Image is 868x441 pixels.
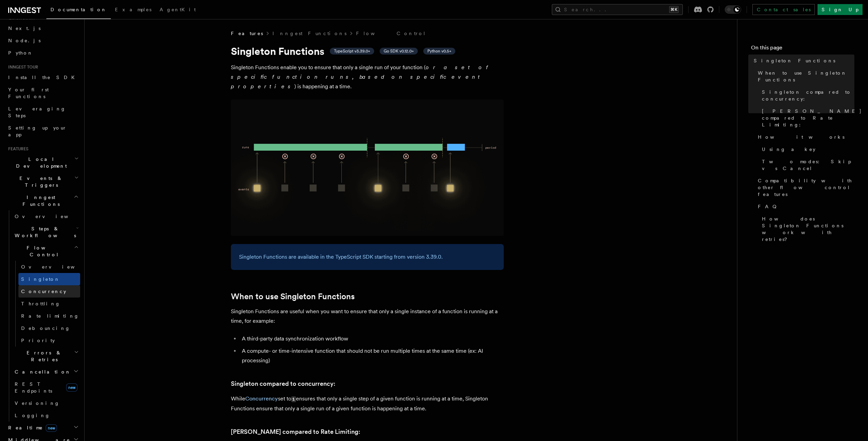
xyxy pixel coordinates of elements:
span: Go SDK v0.12.0+ [384,48,414,54]
h4: On this page [751,44,854,55]
span: Overview [21,264,91,270]
code: 1 [291,396,296,402]
a: REST Endpointsnew [12,378,80,397]
a: Overview [18,261,80,273]
a: AgentKit [156,2,200,18]
span: FAQ [758,203,780,210]
span: How it works [758,134,844,140]
a: Leveraging Steps [5,103,80,122]
li: A third-party data synchronization workflow [240,334,504,344]
h1: Singleton Functions [231,45,504,57]
span: Node.js [8,38,41,43]
span: Leveraging Steps [8,106,66,118]
span: Features [5,146,28,152]
li: A compute- or time-intensive function that should not be run multiple times at the same time (ex:... [240,346,504,365]
div: Flow Control [12,261,80,347]
span: Logging [15,413,50,418]
span: When to use Singleton Functions [758,70,854,83]
button: Events & Triggers [5,172,80,191]
p: Singleton Functions are available in the TypeScript SDK starting from version 3.39.0. [239,252,496,262]
span: How does Singleton Functions work with retries? [762,215,854,243]
a: Overview [12,210,80,223]
a: When to use Singleton Functions [231,292,355,301]
button: Realtimenew [5,422,80,434]
a: Node.js [5,34,80,47]
span: Debouncing [21,325,70,331]
a: Documentation [46,2,111,19]
button: Steps & Workflows [12,223,80,242]
span: Singleton compared to concurrency: [762,89,854,102]
span: AgentKit [160,7,196,12]
span: Realtime [5,424,57,431]
a: Contact sales [752,4,815,15]
button: Cancellation [12,366,80,378]
span: Singleton Functions [754,57,835,64]
a: Your first Functions [5,83,80,103]
a: When to use Singleton Functions [755,67,854,86]
span: Inngest Functions [5,194,74,208]
p: Singleton Functions are useful when you want to ensure that only a single instance of a function ... [231,307,504,326]
span: Two modes: Skip vs Cancel [762,158,854,172]
a: Python [5,47,80,59]
a: Setting up your app [5,122,80,141]
span: Cancellation [12,368,71,375]
a: Priority [18,334,80,347]
a: Sign Up [818,4,863,15]
span: Errors & Retries [12,349,74,363]
a: [PERSON_NAME] compared to Rate Limiting: [759,105,854,131]
span: Events & Triggers [5,175,74,188]
a: Versioning [12,397,80,409]
a: How it works [755,131,854,143]
span: Documentation [50,7,107,12]
a: Rate limiting [18,310,80,322]
span: [PERSON_NAME] compared to Rate Limiting: [762,108,862,128]
a: Using a key [759,143,854,155]
button: Errors & Retries [12,347,80,366]
span: Local Development [5,156,74,169]
a: Flow Control [356,30,426,37]
span: Flow Control [12,244,74,258]
a: Compatibility with other flow control features [755,174,854,200]
p: While set to ensures that only a single step of a given function is running at a time, Singleton ... [231,394,504,413]
span: Versioning [15,400,60,406]
a: Concurrency [18,285,80,298]
span: Next.js [8,26,41,31]
span: Setting up your app [8,125,67,137]
a: [PERSON_NAME] compared to Rate Limiting: [231,427,360,437]
a: Next.js [5,22,80,34]
button: Toggle dark mode [725,5,741,14]
span: Using a key [762,146,815,153]
span: Python v0.5+ [427,48,451,54]
span: new [46,424,57,432]
button: Inngest Functions [5,191,80,210]
span: Rate limiting [21,313,79,319]
span: Your first Functions [8,87,49,99]
a: Two modes: Skip vs Cancel [759,155,854,174]
span: Steps & Workflows [12,225,76,239]
img: Singleton Functions only process one run at a time. [231,100,504,236]
span: Throttling [21,301,60,306]
span: Install the SDK [8,75,79,80]
span: Singleton [21,276,60,282]
span: REST Endpoints [15,381,52,394]
span: Python [8,50,33,56]
span: Priority [21,338,55,343]
div: Inngest Functions [5,210,80,422]
span: Examples [115,7,151,12]
span: new [66,383,77,392]
a: How does Singleton Functions work with retries? [759,213,854,245]
em: or a set of specific function runs, based on specific event properties [231,64,491,90]
a: Throttling [18,298,80,310]
a: FAQ [755,200,854,213]
span: Overview [15,214,85,219]
a: Concurrency [245,395,278,402]
span: Concurrency [21,289,66,294]
a: Logging [12,409,80,422]
a: Singleton Functions [751,55,854,67]
span: TypeScript v3.39.0+ [334,48,370,54]
a: Debouncing [18,322,80,334]
kbd: ⌘K [669,6,679,13]
a: Inngest Functions [273,30,347,37]
span: Features [231,30,263,37]
a: Singleton [18,273,80,285]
